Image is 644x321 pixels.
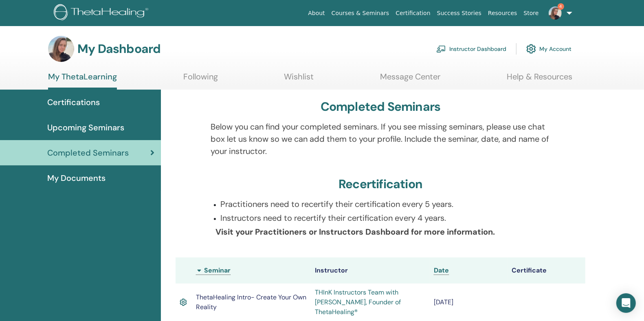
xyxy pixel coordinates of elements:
th: Instructor [311,257,430,284]
div: Open Intercom Messenger [616,293,636,313]
span: Upcoming Seminars [47,121,124,134]
img: Active Certificate [180,297,187,308]
h3: My Dashboard [77,42,160,56]
a: Resources [485,6,521,21]
td: [DATE] [430,284,508,321]
a: Date [434,266,449,275]
img: cog.svg [526,42,536,56]
img: default.jpg [48,36,74,62]
p: Below you can find your completed seminars. If you see missing seminars, please use chat box let ... [211,121,550,157]
span: Completed Seminars [47,147,129,159]
span: Certifications [47,96,100,108]
a: Message Center [380,72,440,88]
a: Store [521,6,542,21]
a: Help & Resources [507,72,572,88]
th: Certificate [508,257,585,284]
a: Certification [392,6,433,21]
a: Success Stories [434,6,485,21]
a: Wishlist [284,72,314,88]
a: Instructor Dashboard [436,40,506,58]
img: default.jpg [549,7,562,20]
h3: Recertification [338,177,422,191]
a: About [305,6,328,21]
span: My Documents [47,172,106,184]
span: ThetaHealing Intro- Create Your Own Reality [196,293,306,311]
p: Practitioners need to recertify their certification every 5 years. [221,198,550,210]
img: chalkboard-teacher.svg [436,45,446,53]
b: Visit your Practitioners or Instructors Dashboard for more information. [216,226,495,237]
span: 4 [558,3,564,10]
h3: Completed Seminars [321,99,441,114]
a: My Account [526,40,571,58]
a: THInK Instructors Team with [PERSON_NAME], Founder of ThetaHealing® [315,288,401,316]
a: Following [183,72,218,88]
img: logo.png [54,4,151,22]
a: Courses & Seminars [328,6,393,21]
p: Instructors need to recertify their certification every 4 years. [221,212,550,224]
a: My ThetaLearning [48,72,117,90]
